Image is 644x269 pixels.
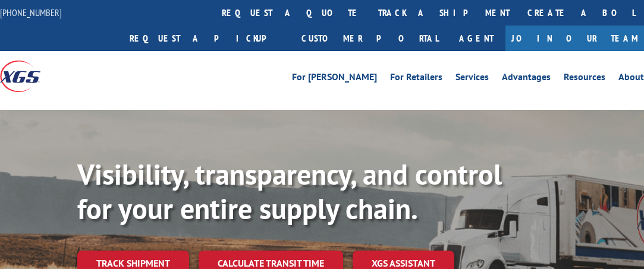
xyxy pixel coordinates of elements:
b: Visibility, transparency, and control for your entire supply chain. [77,156,502,227]
a: Resources [564,72,605,86]
a: Advantages [502,72,551,86]
a: Join Our Team [505,26,644,51]
a: For Retailers [390,72,442,86]
a: For [PERSON_NAME] [292,72,377,86]
a: Customer Portal [293,26,447,51]
a: Agent [447,26,505,51]
a: Request a pickup [121,26,293,51]
a: About [618,72,644,86]
a: Services [455,72,489,86]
